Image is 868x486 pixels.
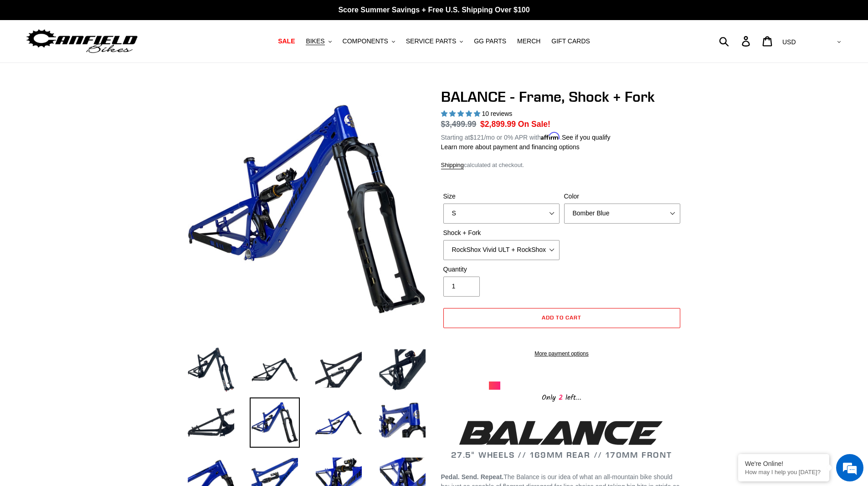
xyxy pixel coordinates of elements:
[186,397,236,448] img: Load image into Gallery viewer, BALANCE - Frame, Shock + Fork
[724,31,747,51] input: Search
[469,35,511,47] a: GG PARTS
[273,35,299,47] a: SALE
[474,37,506,45] span: GG PARTS
[313,397,364,448] img: Load image into Gallery viewer, BALANCE - Frame, Shock + Fork
[551,37,590,45] span: GIFT CARDS
[301,35,336,47] button: BIKES
[401,35,467,47] button: SERVICE PARTS
[482,110,512,117] span: 10 reviews
[441,473,504,481] b: Pedal. Send. Repeat.
[562,134,611,141] a: See if you qualify - Learn more about Affirm Financing (opens in modal)
[542,314,581,321] span: Add to cart
[564,192,680,201] label: Color
[441,88,683,105] h1: BALANCE - Frame, Shock + Fork
[313,345,364,395] img: Load image into Gallery viewer, BALANCE - Frame, Shock + Fork
[513,35,545,47] a: MERCH
[377,397,427,448] img: Load image into Gallery viewer, BALANCE - Frame, Shock + Fork
[443,228,560,238] label: Shock + Fork
[518,118,550,130] span: On Sale!
[25,27,139,56] img: Canfield Bikes
[441,131,611,142] p: Starting at /mo or 0% APR with .
[406,37,456,45] span: SERVICE PARTS
[547,35,595,47] a: GIFT CARDS
[441,162,464,169] a: Shipping
[186,345,236,395] img: Load image into Gallery viewer, BALANCE - Frame, Shock + Fork
[250,397,300,448] img: Load image into Gallery viewer, BALANCE - Frame, Shock + Fork
[338,35,400,47] button: COMPONENTS
[470,134,484,141] span: $121
[489,390,635,404] div: Only left...
[343,37,388,45] span: COMPONENTS
[541,132,560,140] span: Affirm
[443,350,680,358] a: More payment options
[443,265,560,274] label: Quantity
[443,192,560,201] label: Size
[443,308,680,328] button: Add to cart
[441,120,477,129] s: $3,499.99
[745,469,822,476] p: How may I help you today?
[745,460,822,467] div: We're Online!
[441,143,580,151] a: Learn more about payment and financing options
[250,345,300,395] img: Load image into Gallery viewer, BALANCE - Frame, Shock + Fork
[480,120,516,129] span: $2,899.99
[517,37,540,45] span: MERCH
[441,110,482,117] span: 5.00 stars
[556,392,565,403] span: 2
[306,37,324,45] span: BIKES
[441,418,683,460] h2: 27.5" WHEELS // 169MM REAR // 170MM FRONT
[377,345,427,395] img: Load image into Gallery viewer, BALANCE - Frame, Shock + Fork
[441,161,683,170] div: calculated at checkout.
[278,37,295,45] span: SALE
